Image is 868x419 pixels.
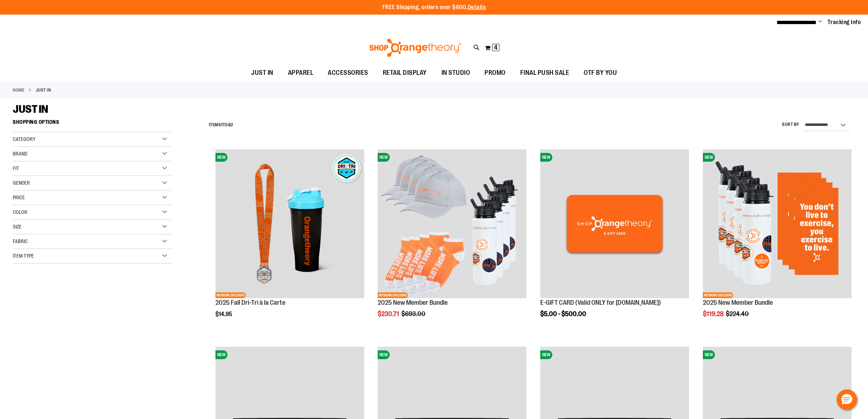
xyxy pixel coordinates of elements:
[520,65,569,81] span: FINAL PUSH SALE
[703,310,725,318] span: $119.28
[368,39,463,57] img: Shop Orangetheory
[244,65,281,81] a: JUST IN
[13,180,30,186] span: Gender
[215,153,227,162] span: NEW
[13,136,35,142] span: Category
[215,149,364,299] a: 2025 Fall Dri-Tri à la CarteNEWNETWORK EXCLUSIVE
[378,149,526,299] a: 2025 New Member BundleNEWNETWORK EXCLUSIVE
[36,87,51,93] strong: JUST IN
[703,149,852,299] a: 2025 New Member BundleNEWNETWORK EXCLUSIVE
[281,65,321,81] a: APPAREL
[378,310,400,318] span: $230.71
[540,299,661,306] a: E-GIFT CARD (Valid ONLY for [DOMAIN_NAME])
[228,122,233,127] span: 82
[378,292,408,298] span: NETWORK EXCLUSIVE
[13,165,19,171] span: Fit
[484,65,506,81] span: PROMO
[584,65,617,81] span: OTF BY YOU
[215,311,233,318] span: $14.95
[320,65,375,81] a: ACCESSORIES
[576,65,624,81] a: OTF BY YOU
[703,149,852,298] img: 2025 New Member Bundle
[540,310,586,318] span: $5.00 - $500.00
[383,65,427,81] span: RETAIL DISPLAY
[699,146,855,336] div: product
[537,146,693,336] div: product
[540,149,689,299] a: E-GIFT CARD (Valid ONLY for ShopOrangetheory.com)NEW
[468,4,486,11] a: Details
[703,153,715,162] span: NEW
[288,65,314,81] span: APPAREL
[703,292,733,298] span: NETWORK EXCLUSIVE
[378,153,390,162] span: NEW
[215,292,246,298] span: NETWORK EXCLUSIVE
[13,253,34,259] span: Item Type
[251,65,273,81] span: JUST IN
[221,122,223,127] span: 1
[378,149,526,298] img: 2025 New Member Bundle
[434,65,478,81] a: IN STUDIO
[328,65,368,81] span: ACCESSORIES
[378,299,448,306] a: 2025 New Member Bundle
[441,65,470,81] span: IN STUDIO
[13,224,22,230] span: Size
[494,44,498,51] span: 4
[382,3,486,12] p: FREE Shipping, orders over $600.
[782,122,799,128] label: Sort By
[703,350,715,359] span: NEW
[513,65,577,81] a: FINAL PUSH SALE
[13,87,24,93] a: Home
[13,209,27,215] span: Color
[477,65,513,81] a: PROMO
[13,103,48,115] span: JUST IN
[13,195,25,200] span: Price
[215,149,364,298] img: 2025 Fall Dri-Tri à la Carte
[212,146,368,336] div: product
[13,151,27,157] span: Brand
[13,238,28,244] span: Fabric
[837,389,857,410] button: Hello, have a question? Let’s chat.
[540,149,689,298] img: E-GIFT CARD (Valid ONLY for ShopOrangetheory.com)
[401,310,427,318] span: $693.00
[374,146,530,336] div: product
[375,65,434,81] a: RETAIL DISPLAY
[703,299,773,306] a: 2025 New Member Bundle
[726,310,750,318] span: $224.40
[828,18,861,26] a: Tracking Info
[13,116,171,132] strong: Shopping Options
[540,350,552,359] span: NEW
[818,19,822,26] button: Account menu
[215,350,227,359] span: NEW
[540,153,552,162] span: NEW
[209,119,233,131] h2: Items to
[215,299,285,306] a: 2025 Fall Dri-Tri à la Carte
[378,350,390,359] span: NEW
